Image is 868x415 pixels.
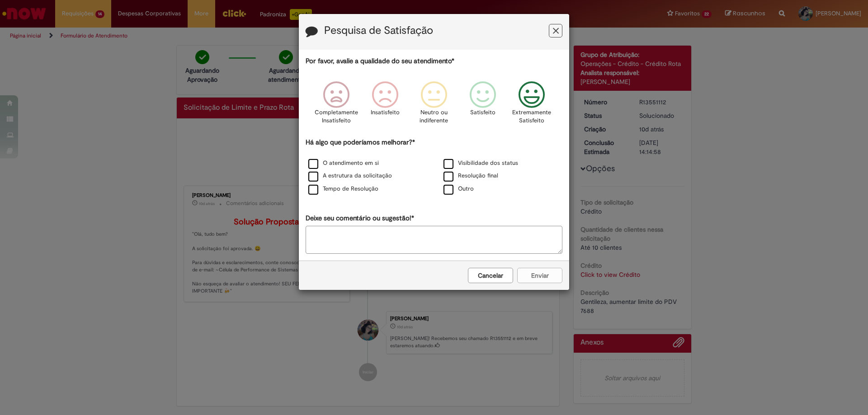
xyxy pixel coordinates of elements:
[306,56,454,66] label: Por favor, avalie a qualidade do seu atendimento*
[443,185,474,193] label: Outro
[411,75,457,136] div: Neutro ou indiferente
[460,75,506,136] div: Satisfeito
[418,108,450,125] p: Neutro ou indiferente
[306,138,562,196] div: Há algo que poderíamos melhorar?*
[509,75,555,136] div: Extremamente Satisfeito
[443,172,498,180] label: Resolução final
[512,108,551,125] p: Extremamente Satisfeito
[308,159,379,168] label: O atendimento em si
[371,108,400,117] p: Insatisfeito
[470,108,495,117] p: Satisfeito
[468,268,513,283] button: Cancelar
[443,159,518,168] label: Visibilidade dos status
[315,108,358,125] p: Completamente Insatisfeito
[313,75,359,136] div: Completamente Insatisfeito
[308,172,392,180] label: A estrutura da solicitação
[308,185,378,193] label: Tempo de Resolução
[324,25,433,37] label: Pesquisa de Satisfação
[306,214,414,223] label: Deixe seu comentário ou sugestão!*
[362,75,408,136] div: Insatisfeito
